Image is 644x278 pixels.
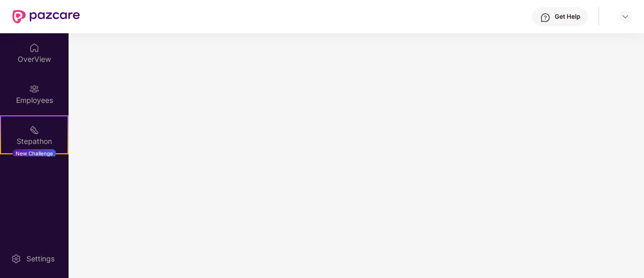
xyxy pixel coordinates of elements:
[11,254,21,264] img: svg+xml;base64,PHN2ZyBpZD0iU2V0dGluZy0yMHgyMCIgeG1sbnM9Imh0dHA6Ly93d3cudzMub3JnLzIwMDAvc3ZnIiB3aW...
[29,43,39,53] img: svg+xml;base64,PHN2ZyBpZD0iSG9tZSIgeG1sbnM9Imh0dHA6Ly93d3cudzMub3JnLzIwMDAvc3ZnIiB3aWR0aD0iMjAiIG...
[12,149,56,157] div: New Challenge
[29,125,39,135] img: svg+xml;base64,PHN2ZyB4bWxucz0iaHR0cDovL3d3dy53My5vcmcvMjAwMC9zdmciIHdpZHRoPSIyMSIgaGVpZ2h0PSIyMC...
[540,12,551,23] img: svg+xml;base64,PHN2ZyBpZD0iSGVscC0zMngzMiIgeG1sbnM9Imh0dHA6Ly93d3cudzMub3JnLzIwMDAvc3ZnIiB3aWR0aD...
[555,12,580,21] div: Get Help
[23,254,58,264] div: Settings
[12,10,80,23] img: New Pazcare Logo
[621,12,629,21] img: svg+xml;base64,PHN2ZyBpZD0iRHJvcGRvd24tMzJ4MzIiIHhtbG5zPSJodHRwOi8vd3d3LnczLm9yZy8yMDAwL3N2ZyIgd2...
[1,136,68,147] div: Stepathon
[29,84,39,94] img: svg+xml;base64,PHN2ZyBpZD0iRW1wbG95ZWVzIiB4bWxucz0iaHR0cDovL3d3dy53My5vcmcvMjAwMC9zdmciIHdpZHRoPS...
